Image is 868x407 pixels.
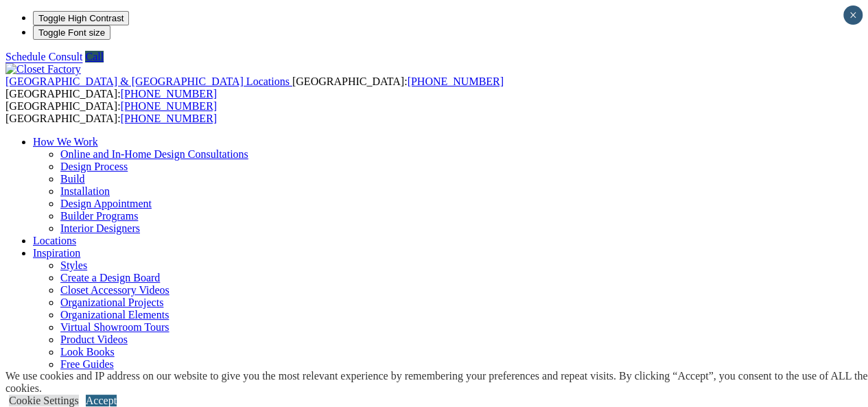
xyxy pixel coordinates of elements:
[60,173,85,185] a: Build
[60,309,169,321] a: Organizational Elements
[5,51,82,62] a: Schedule Consult
[33,25,110,40] button: Toggle Font size
[60,272,160,283] a: Create a Design Board
[33,11,129,25] button: Toggle High Contrast
[5,75,504,100] span: [GEOGRAPHIC_DATA]: [GEOGRAPHIC_DATA]:
[60,346,115,358] a: Look Books
[60,210,138,222] a: Builder Programs
[9,395,79,406] a: Cookie Settings
[5,75,290,87] span: [GEOGRAPHIC_DATA] & [GEOGRAPHIC_DATA] Locations
[60,296,163,308] a: Organizational Projects
[60,284,169,296] a: Closet Accessory Videos
[86,395,117,406] a: Accept
[5,75,292,87] a: [GEOGRAPHIC_DATA] & [GEOGRAPHIC_DATA] Locations
[60,222,140,234] a: Interior Designers
[121,113,217,124] a: [PHONE_NUMBER]
[60,259,87,271] a: Styles
[60,321,169,333] a: Virtual Showroom Tours
[33,247,80,259] a: Inspiration
[60,334,128,345] a: Product Videos
[60,198,152,209] a: Design Appointment
[60,185,110,197] a: Installation
[85,51,104,62] a: Call
[33,235,76,246] a: Locations
[121,88,217,100] a: [PHONE_NUMBER]
[60,358,114,370] a: Free Guides
[33,136,98,148] a: How We Work
[121,100,217,112] a: [PHONE_NUMBER]
[843,5,863,25] button: Close
[38,13,124,23] span: Toggle High Contrast
[407,75,503,87] a: [PHONE_NUMBER]
[5,370,868,395] div: We use cookies and IP address on our website to give you the most relevant experience by remember...
[38,27,105,38] span: Toggle Font size
[5,100,217,124] span: [GEOGRAPHIC_DATA]: [GEOGRAPHIC_DATA]:
[60,148,248,160] a: Online and In-Home Design Consultations
[60,161,128,172] a: Design Process
[5,63,81,75] img: Closet Factory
